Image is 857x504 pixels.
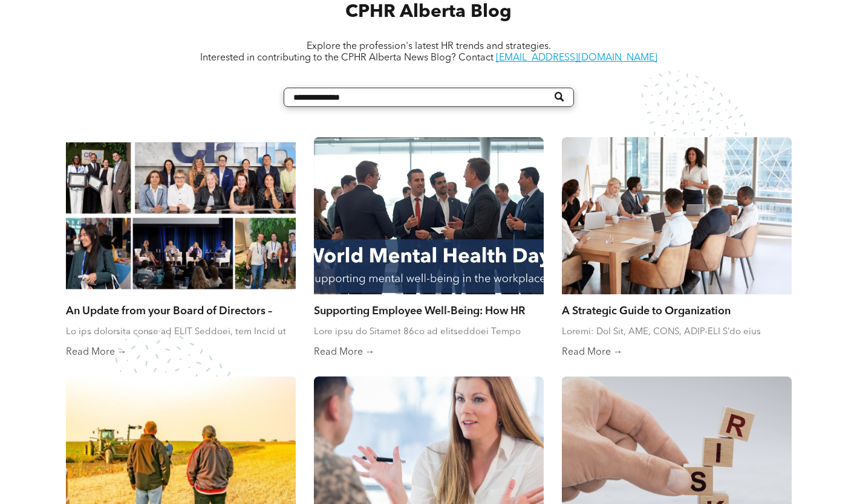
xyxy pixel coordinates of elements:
a: An Update from your Board of Directors – [DATE] [66,303,296,317]
div: Lo ips dolorsita conse ad ELIT Seddoei, tem Incid ut Laboreetd magn aliquaeni ad minimve quisnost... [66,326,296,338]
span: Alberta Blog [400,3,512,21]
a: Read More → [562,346,792,358]
a: Supporting Employee Well-Being: How HR Plays a Role in World Mental Health Day [314,303,544,317]
span: Explore the profession's latest HR trends and strategies. [307,42,551,51]
a: Read More → [66,346,296,358]
span: CPHR [345,3,396,21]
div: Lore ipsu do Sitamet 86co ad elitseddoei Tempo Incidi Utlabo etd. M ali enimadmin ve quisnos exer... [314,326,544,338]
a: Read More → [314,346,544,358]
a: A Strategic Guide to Organization Restructuring, Part 1 [562,303,792,317]
div: Loremi: Dol Sit, AME, CONS, ADIP-ELI S’do eius temporin utl etdo ma aliquaeni adminimveniam quisn... [562,326,792,338]
a: [EMAIL_ADDRESS][DOMAIN_NAME] [496,53,657,63]
input: Search [284,88,574,107]
span: Interested in contributing to the CPHR Alberta News Blog? Contact [200,53,494,63]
